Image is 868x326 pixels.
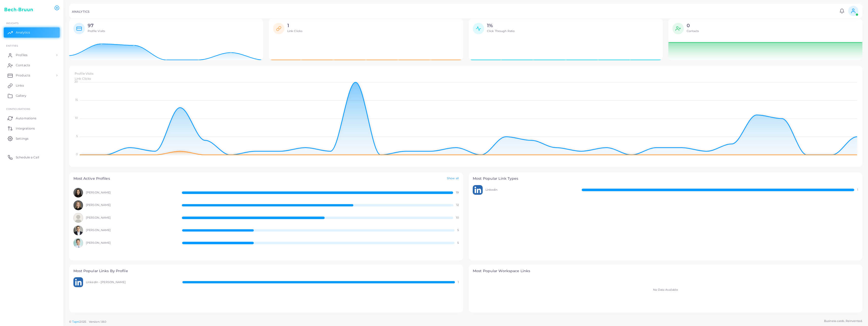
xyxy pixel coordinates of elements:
[824,319,862,323] span: Business cards. Reinvented.
[4,27,60,38] a: Analytics
[73,213,83,223] img: avatar
[4,80,60,91] a: Links
[74,80,77,84] tspan: 20
[16,93,26,98] span: Gallery
[6,107,30,110] span: Configurations
[86,216,176,220] span: [PERSON_NAME]
[73,200,83,210] img: avatar
[456,203,459,207] span: 12
[86,228,177,232] span: [PERSON_NAME]
[485,188,576,192] span: Linkedin
[76,134,77,138] tspan: 5
[75,98,77,102] tspan: 15
[88,29,105,33] span: Profile Visits
[73,188,83,198] img: avatar
[4,91,60,101] a: Gallery
[16,63,30,68] span: Contacts
[75,72,94,75] span: Profile Visits
[73,238,83,248] img: avatar
[857,188,858,192] span: 1
[4,133,60,143] a: Settings
[75,116,77,120] tspan: 10
[5,5,33,14] img: logo
[687,23,699,29] h2: 0
[4,123,60,133] a: Integrations
[4,60,60,70] a: Contacts
[73,269,459,273] h4: Most Popular Links By Profile
[458,280,459,284] span: 1
[69,320,106,324] span: ©
[487,29,515,33] span: Click Through Ratio
[456,191,459,195] span: 19
[75,77,91,80] span: Link Clicks
[16,83,24,88] span: Links
[457,241,459,245] span: 5
[86,191,176,195] span: [PERSON_NAME]
[473,185,483,195] img: avatar
[473,269,858,273] h4: Most Popular Workspace Links
[16,30,30,35] span: Analytics
[88,23,105,29] h2: 97
[73,225,83,235] img: avatar
[473,176,858,181] h4: Most Popular Link Types
[6,44,18,47] span: ENTITIES
[86,203,176,207] span: [PERSON_NAME]
[86,241,177,245] span: [PERSON_NAME]
[16,136,28,141] span: Settings
[16,53,27,57] span: Profiles
[16,126,35,131] span: Integrations
[687,29,699,33] span: Contacts
[4,113,60,123] a: Automations
[4,50,60,60] a: Profiles
[73,277,83,287] img: avatar
[73,176,110,181] h4: Most Active Profiles
[72,320,80,323] a: Tapni
[72,10,89,13] h5: ANALYTICS
[4,70,60,80] a: Products
[457,228,459,232] span: 5
[89,320,106,323] span: Version: 1.8.0
[287,23,302,29] h2: 1
[6,22,19,25] span: INSIGHTS
[473,277,858,303] div: No Data Available
[4,152,60,162] a: Schedule a Call
[487,23,515,29] h2: 1%
[76,153,77,156] tspan: 0
[16,116,36,121] span: Automations
[456,216,459,220] span: 10
[16,155,39,160] span: Schedule a Call
[86,280,177,284] span: Linkedin - [PERSON_NAME]
[447,176,459,181] a: Show all
[16,73,30,78] span: Products
[80,320,86,324] span: 2025
[287,29,302,33] span: Link Clicks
